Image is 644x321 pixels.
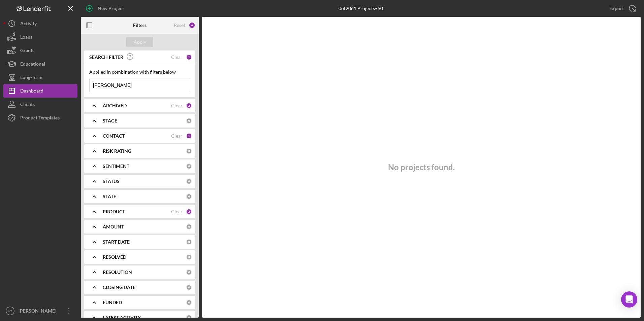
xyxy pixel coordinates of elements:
button: Dashboard [3,84,77,98]
b: STATUS [103,179,120,184]
div: New Project [98,2,124,15]
button: Export [603,2,641,15]
b: STAGE [103,118,117,123]
div: Clear [171,55,183,60]
button: Grants [3,44,77,57]
div: Loans [20,30,32,45]
div: Clear [171,209,183,214]
b: RISK RATING [103,148,131,154]
b: PRODUCT [103,209,125,214]
button: Long-Term [3,71,77,84]
b: CONTACT [103,133,125,139]
b: Filters [133,23,147,28]
div: 0 of 2061 Projects • $0 [339,6,383,11]
b: RESOLVED [103,254,126,260]
b: SENTIMENT [103,164,129,169]
button: VT[PERSON_NAME] [3,304,77,318]
div: 1 [186,133,192,139]
div: 0 [186,224,192,230]
b: RESOLUTION [103,270,132,275]
b: SEARCH FILTER [89,55,123,60]
button: Loans [3,30,77,44]
div: [PERSON_NAME] [17,304,61,319]
div: Export [609,2,624,15]
b: CLOSING DATE [103,285,135,290]
text: VT [8,309,12,313]
b: AMOUNT [103,224,124,229]
b: START DATE [103,239,130,245]
div: Reset [174,23,185,28]
div: Applied in combination with filters below [89,69,190,75]
div: 2 [186,103,192,109]
button: Clients [3,98,77,111]
div: 0 [186,118,192,124]
div: Clear [171,133,183,139]
div: Dashboard [20,84,43,99]
div: 2 [186,209,192,215]
button: Activity [3,17,77,30]
button: Apply [126,37,153,47]
div: 0 [186,163,192,169]
h3: No projects found. [388,163,455,172]
div: 0 [186,315,192,321]
div: 0 [186,299,192,306]
div: Educational [20,57,45,72]
div: 0 [186,178,192,184]
div: Clear [171,103,183,108]
div: Grants [20,44,34,59]
div: 0 [186,239,192,245]
b: STATE [103,194,116,199]
div: 0 [186,193,192,200]
div: 6 [189,22,195,29]
div: Open Intercom Messenger [621,291,637,308]
div: Clients [20,98,35,113]
div: 0 [186,269,192,275]
div: Activity [20,17,37,32]
b: FUNDED [103,300,122,305]
button: Product Templates [3,111,77,124]
div: Product Templates [20,111,60,126]
button: Educational [3,57,77,71]
div: Long-Term [20,71,42,86]
button: New Project [81,2,131,15]
div: 0 [186,148,192,154]
div: 0 [186,254,192,260]
b: LATEST ACTIVITY [103,315,141,320]
b: ARCHIVED [103,103,127,108]
div: 1 [186,54,192,60]
div: 0 [186,284,192,290]
div: Apply [134,37,146,47]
